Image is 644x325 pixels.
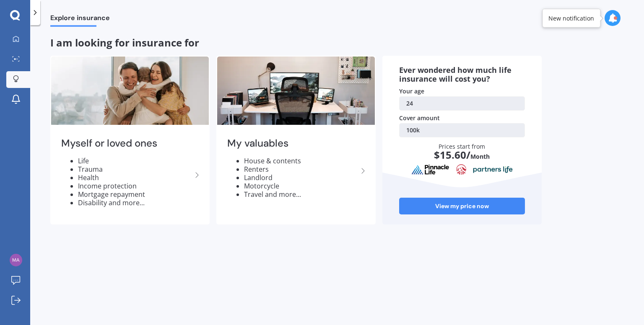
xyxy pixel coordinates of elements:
[50,36,199,49] span: I am looking for insurance for
[244,165,358,173] li: Renters
[78,199,192,207] li: Disability and more...
[217,57,375,125] img: My valuables
[470,152,490,160] span: Month
[61,137,192,150] h2: Myself or loved ones
[408,142,517,168] div: Prices start from
[399,114,525,122] div: Cover amount
[244,173,358,182] li: Landlord
[473,166,513,173] img: partnersLife
[78,190,192,199] li: Mortgage repayment
[227,137,358,150] h2: My valuables
[399,87,525,95] div: Your age
[10,254,22,266] img: 1f939b98f7ac6145ef0829284ba74cfb
[244,190,358,199] li: Travel and more...
[50,14,110,25] span: Explore insurance
[456,164,466,175] img: aia
[244,157,358,165] li: House & contents
[399,96,525,111] a: 24
[399,198,525,214] a: View my price now
[244,182,358,190] li: Motorcycle
[399,66,525,84] div: Ever wondered how much life insurance will cost you?
[78,157,192,165] li: Life
[399,123,525,137] a: 100k
[78,165,192,173] li: Trauma
[411,164,450,175] img: pinnacle
[434,148,470,162] span: $ 15.60 /
[78,182,192,190] li: Income protection
[548,14,594,22] div: New notification
[78,173,192,182] li: Health
[51,57,209,125] img: Myself or loved ones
